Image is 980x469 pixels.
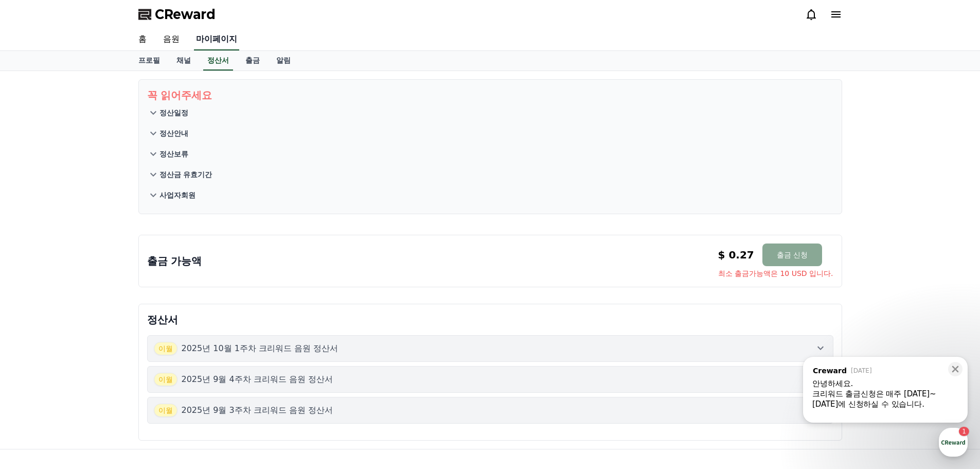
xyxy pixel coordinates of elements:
[147,123,833,144] button: 정산안내
[182,404,333,416] p: 2025년 9월 3주차 크리워드 음원 정산서
[182,342,338,355] p: 2025년 10월 1주차 크리워드 음원 정산서
[68,326,133,352] a: 1대화
[159,169,212,180] p: 정산금 유효기간
[168,51,199,71] a: 채널
[147,144,833,164] button: 정산보류
[155,29,188,50] a: 음원
[159,128,188,138] p: 정산안내
[147,88,833,102] p: 꼭 읽어주세요
[147,254,202,268] p: 출금 가능액
[154,342,177,355] span: 이월
[104,326,108,334] span: 1
[159,149,188,159] p: 정산보류
[147,102,833,123] button: 정산일정
[203,51,233,71] a: 정산서
[147,397,833,424] button: 이월 2025년 9월 3주차 크리워드 음원 정산서
[159,342,171,350] span: 설정
[194,29,239,50] a: 마이페이지
[718,248,754,262] p: $ 0.27
[130,51,168,71] a: 프로필
[154,373,177,386] span: 이월
[138,6,216,23] a: CReward
[147,366,833,393] button: 이월 2025년 9월 4주차 크리워드 음원 정산서
[133,326,198,352] a: 설정
[268,51,299,71] a: 알림
[147,312,833,327] p: 정산서
[94,342,106,351] span: 대화
[154,404,177,417] span: 이월
[155,6,216,23] span: CReward
[762,244,822,266] button: 출금 신청
[147,164,833,185] button: 정산금 유효기간
[159,108,188,118] p: 정산일정
[147,185,833,205] button: 사업자회원
[718,268,833,279] span: 최소 출금가능액은 10 USD 입니다.
[3,326,68,352] a: 홈
[32,342,39,350] span: 홈
[130,29,155,50] a: 홈
[159,190,195,200] p: 사업자회원
[182,373,333,386] p: 2025년 9월 4주차 크리워드 음원 정산서
[237,51,268,71] a: 출금
[147,335,833,362] button: 이월 2025년 10월 1주차 크리워드 음원 정산서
